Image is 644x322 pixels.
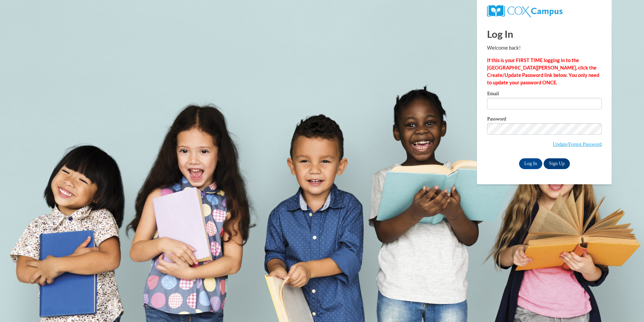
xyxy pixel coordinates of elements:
a: Sign Up [544,158,570,169]
label: Password [487,116,602,123]
h1: Log In [487,27,602,41]
a: Update/Forgot Password [553,141,602,147]
p: Welcome back! [487,44,602,52]
img: COX Campus [487,5,562,17]
input: Log In [519,158,543,169]
a: COX Campus [487,8,562,14]
label: Email [487,91,602,98]
strong: If this is your FIRST TIME logging in to the [GEOGRAPHIC_DATA][PERSON_NAME], click the Create/Upd... [487,57,599,85]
